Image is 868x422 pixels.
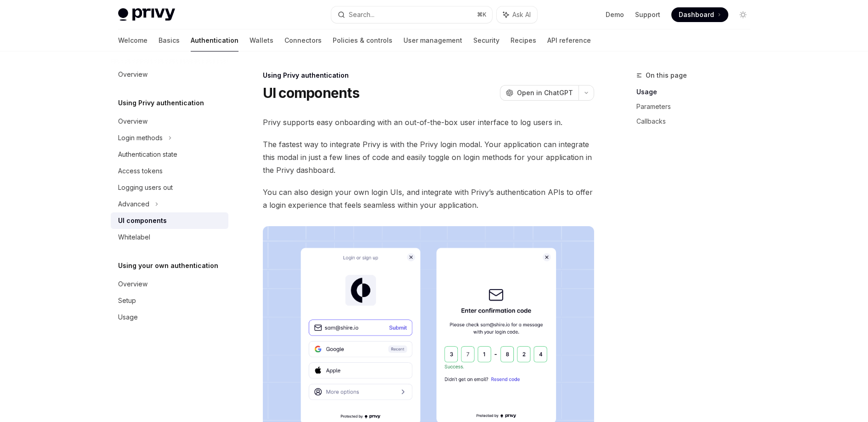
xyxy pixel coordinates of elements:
span: The fastest way to integrate Privy is with the Privy login modal. Your application can integrate ... [263,138,594,177]
button: Search...⌘K [331,6,492,23]
h5: Using Privy authentication [118,97,204,108]
a: Usage [636,85,758,99]
a: Access tokens [111,163,228,179]
a: Recipes [511,29,536,51]
a: User management [403,29,462,51]
a: Overview [111,66,228,83]
a: Parameters [636,99,758,114]
h5: Using your own authentication [118,260,218,271]
a: Support [635,10,660,19]
div: Authentication state [118,149,177,160]
div: Using Privy authentication [263,71,594,80]
button: Ask AI [497,6,537,23]
a: Setup [111,292,228,309]
a: Wallets [250,29,273,51]
span: Ask AI [512,10,531,19]
div: Setup [118,295,136,306]
span: Dashboard [679,10,714,19]
span: On this page [646,70,687,81]
a: Usage [111,309,228,325]
a: Authentication [191,29,238,51]
a: Logging users out [111,179,228,196]
div: UI components [118,215,167,226]
a: Authentication state [111,146,228,163]
div: Access tokens [118,165,163,177]
a: Overview [111,113,228,130]
div: Overview [118,116,148,127]
div: Search... [349,9,374,20]
a: API reference [547,29,591,51]
a: Connectors [284,29,322,51]
a: Security [473,29,499,51]
a: Policies & controls [333,29,392,51]
a: Callbacks [636,114,758,129]
button: Open in ChatGPT [500,85,579,101]
a: Demo [606,10,624,19]
span: Open in ChatGPT [517,88,573,97]
div: Advanced [118,199,149,210]
a: UI components [111,212,228,229]
div: Overview [118,279,148,290]
h1: UI components [263,85,359,101]
div: Whitelabel [118,232,150,243]
div: Login methods [118,132,163,143]
button: Toggle dark mode [736,7,750,22]
a: Dashboard [671,7,728,22]
span: ⌘ K [477,11,487,18]
div: Logging users out [118,182,173,193]
div: Usage [118,312,138,323]
div: Overview [118,69,148,80]
img: light logo [118,8,175,21]
a: Welcome [118,29,148,51]
span: You can also design your own login UIs, and integrate with Privy’s authentication APIs to offer a... [263,186,594,211]
a: Overview [111,276,228,292]
a: Basics [159,29,180,51]
span: Privy supports easy onboarding with an out-of-the-box user interface to log users in. [263,116,594,129]
a: Whitelabel [111,229,228,245]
